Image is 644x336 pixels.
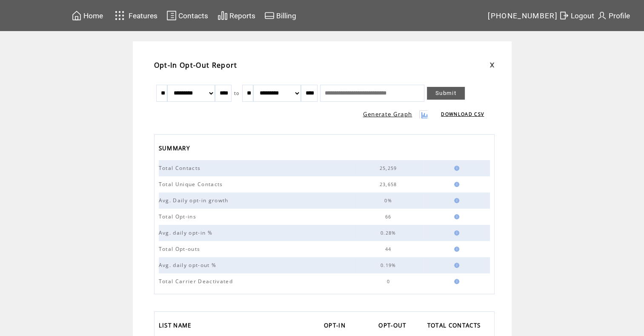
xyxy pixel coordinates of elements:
[559,10,569,21] img: exit.svg
[452,166,459,171] img: help.gif
[264,10,275,21] img: creidtcard.svg
[427,319,483,333] span: TOTAL CONTACTS
[571,11,594,20] span: Logout
[452,198,459,203] img: help.gif
[427,319,485,333] a: TOTAL CONTACTS
[165,9,209,22] a: Contacts
[218,10,228,21] img: chart.svg
[159,278,235,285] span: Total Carrier Deactivated
[112,9,127,23] img: features.svg
[166,10,177,21] img: contacts.svg
[441,111,484,117] a: DOWNLOAD CSV
[427,87,465,100] a: Submit
[452,182,459,187] img: help.gif
[324,319,350,333] a: OPT-IN
[83,11,103,20] span: Home
[452,214,459,219] img: help.gif
[609,11,630,20] span: Profile
[159,319,194,333] span: LIST NAME
[324,319,348,333] span: OPT-IN
[159,181,225,188] span: Total Unique Contacts
[452,263,459,268] img: help.gif
[70,9,104,22] a: Home
[381,262,398,268] span: 0.19%
[595,9,631,22] a: Profile
[216,9,257,22] a: Reports
[386,279,392,284] span: 0
[385,214,394,220] span: 66
[159,213,198,220] span: Total Opt-ins
[384,198,394,204] span: 0%
[234,90,240,96] span: to
[159,142,192,156] span: SUMMARY
[159,229,215,236] span: Avg. daily opt-in %
[378,319,408,333] span: OPT-OUT
[558,9,595,22] a: Logout
[178,11,208,20] span: Contacts
[452,279,459,284] img: help.gif
[363,110,412,118] a: Generate Graph
[72,10,82,21] img: home.svg
[452,230,459,235] img: help.gif
[263,9,298,22] a: Billing
[385,246,394,252] span: 44
[276,11,296,20] span: Billing
[159,197,231,204] span: Avg. Daily opt-in growth
[159,261,219,269] span: Avg. daily opt-out %
[597,10,607,21] img: profile.svg
[159,245,203,253] span: Total Opt-outs
[129,11,157,20] span: Features
[154,60,238,70] span: Opt-In Opt-Out Report
[159,319,196,333] a: LIST NAME
[229,11,255,20] span: Reports
[452,247,459,252] img: help.gif
[159,164,203,172] span: Total Contacts
[380,165,399,171] span: 25,259
[111,7,159,24] a: Features
[380,181,399,187] span: 23,658
[378,319,410,333] a: OPT-OUT
[488,11,558,20] span: [PHONE_NUMBER]
[381,230,398,236] span: 0.28%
